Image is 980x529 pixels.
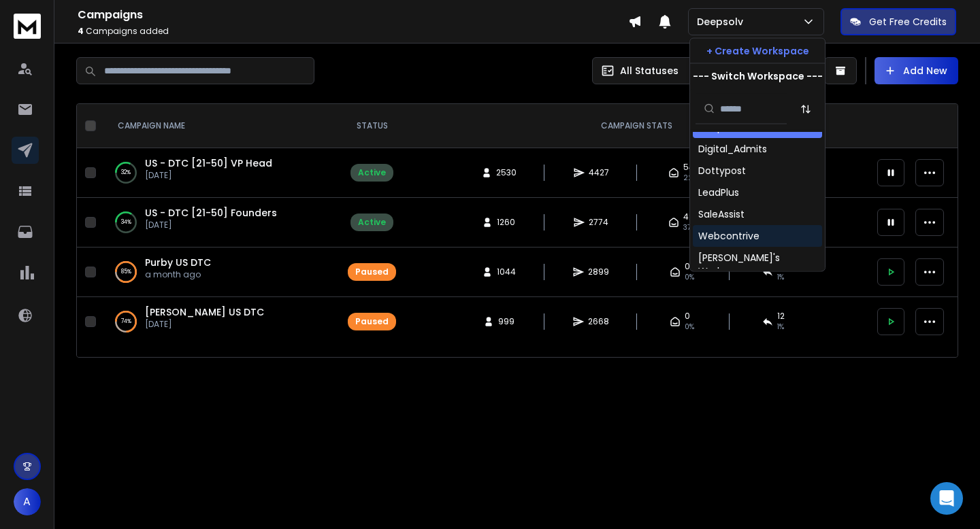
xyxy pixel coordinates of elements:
img: logo [14,14,41,39]
span: 1044 [497,267,516,277]
p: All Statuses [620,64,679,78]
span: 0% [685,272,694,283]
div: Active [358,167,386,178]
p: [DATE] [145,170,272,181]
th: STATUS [340,104,404,148]
p: a month ago [145,269,211,280]
p: Campaigns added [78,26,628,37]
span: 22 % [683,173,698,184]
span: 1260 [497,217,515,228]
button: A [14,488,41,515]
p: --- Switch Workspace --- [693,69,823,83]
span: 426 [683,211,699,222]
span: 37 % [683,222,696,233]
th: CAMPAIGN STATS [404,104,869,148]
p: 74 % [121,315,131,328]
th: CAMPAIGN NAME [101,104,340,148]
span: 1 % [777,322,784,332]
span: 548 [683,162,700,173]
td: 85%Purby US DTCa month ago [101,248,340,297]
p: 32 % [121,166,131,180]
button: + Create Workspace [690,39,825,63]
div: Paused [355,267,389,277]
span: 2530 [496,167,517,178]
p: Get Free Credits [869,15,947,29]
a: [PERSON_NAME] US DTC [145,305,264,319]
td: 34%US - DTC [21-50] Founders[DATE] [101,198,340,248]
span: 12 [777,311,785,322]
span: 2668 [588,316,609,327]
button: Sort by Sort A-Z [792,95,819,122]
span: 2774 [589,217,608,228]
p: [DATE] [145,319,264,330]
h1: Campaigns [78,7,628,23]
span: 4427 [589,167,609,178]
p: 34 % [121,216,131,229]
button: Get Free Credits [840,8,956,35]
a: US - DTC [21-50] VP Head [145,156,272,170]
a: US - DTC [21-50] Founders [145,206,277,220]
div: Webcontrive [698,229,759,243]
td: 32%US - DTC [21-50] VP Head[DATE] [101,148,340,198]
p: 85 % [121,265,131,279]
span: 2899 [588,267,609,277]
span: 999 [498,316,514,327]
p: Deepsolv [697,15,749,29]
div: Open Intercom Messenger [930,482,963,515]
span: 0 [685,261,690,272]
p: + Create Workspace [706,44,809,58]
div: SaleAssist [698,207,745,221]
div: Digital_Admits [698,142,767,156]
div: Paused [355,316,389,327]
span: 0 [685,311,690,322]
span: 0% [685,322,694,332]
p: [DATE] [145,220,277,231]
span: 1 % [777,272,784,283]
button: Add New [875,57,958,84]
div: Dottypost [698,164,746,177]
div: [PERSON_NAME]'s Workspace [698,251,817,278]
td: 74%[PERSON_NAME] US DTC[DATE] [101,297,340,347]
a: Purby US DTC [145,256,211,269]
div: Active [358,217,386,228]
div: LeadPlus [698,186,739,199]
span: 4 [78,25,84,37]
